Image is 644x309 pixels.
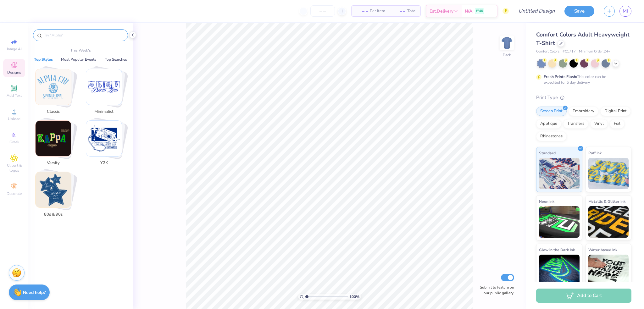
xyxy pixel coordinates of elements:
span: Neon Ink [539,198,554,205]
button: Top Styles [32,56,55,63]
span: Total [407,8,417,14]
div: Digital Print [600,107,631,116]
span: Est. Delivery [430,8,453,14]
button: Save [564,6,594,17]
a: MJ [619,6,631,17]
img: Standard [539,158,580,189]
strong: Need help? [23,290,46,295]
div: This color can be expedited for 5 day delivery. [544,74,621,85]
label: Submit to feature on our public gallery. [476,284,514,296]
img: Glow in the Dark Ink [539,255,580,286]
span: – – [393,8,405,14]
span: Standard [539,150,556,156]
span: Add Text [7,93,22,98]
span: – – [355,8,368,14]
img: Back [501,36,513,49]
span: Comfort Colors [536,49,559,54]
img: Minimalist [86,69,122,105]
img: Classic [36,69,71,105]
input: – – [310,5,335,17]
span: Water based Ink [588,246,617,253]
span: MJ [623,8,628,15]
img: Water based Ink [588,255,629,286]
span: Varsity [43,160,64,166]
button: Stack Card Button Minimalist [82,69,130,117]
span: Minimum Order: 24 + [579,49,610,54]
span: Y2K [94,160,114,166]
span: Decorate [7,191,22,196]
button: Most Popular Events [59,56,98,63]
div: Screen Print [536,107,567,116]
div: Foil [610,119,625,129]
button: Stack Card Button Classic [31,69,79,117]
span: 100 % [349,294,359,300]
span: N/A [465,8,472,14]
div: Applique [536,119,561,129]
button: Stack Card Button 80s & 90s [31,172,79,220]
button: Stack Card Button Varsity [31,120,79,169]
img: Varsity [36,121,71,156]
img: Puff Ink [588,158,629,189]
span: Designs [7,70,21,75]
button: Top Searches [103,56,129,63]
span: Minimalist [94,109,114,115]
span: Per Item [370,8,385,14]
div: Rhinestones [536,132,567,141]
span: Upload [8,116,20,121]
div: Print Type [536,94,631,101]
span: Image AI [7,47,22,52]
span: Comfort Colors Adult Heavyweight T-Shirt [536,31,630,47]
button: Stack Card Button Y2K [82,120,130,169]
span: Glow in the Dark Ink [539,246,575,253]
span: FREE [476,9,483,13]
span: Metallic & Glitter Ink [588,198,625,205]
div: Transfers [563,119,588,129]
p: This Week's [70,47,91,53]
div: Embroidery [569,107,598,116]
span: Classic [43,109,64,115]
input: Untitled Design [514,5,560,17]
span: Puff Ink [588,150,602,156]
div: Back [503,52,511,58]
span: 80s & 90s [43,212,64,218]
img: Y2K [86,121,122,156]
div: Vinyl [590,119,608,129]
span: # C1717 [563,49,576,54]
img: Neon Ink [539,206,580,238]
span: Greek [9,140,19,145]
input: Try "Alpha" [43,32,124,38]
span: Clipart & logos [3,163,25,173]
img: Metallic & Glitter Ink [588,206,629,238]
strong: Fresh Prints Flash: [544,74,577,79]
img: 80s & 90s [36,172,71,207]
